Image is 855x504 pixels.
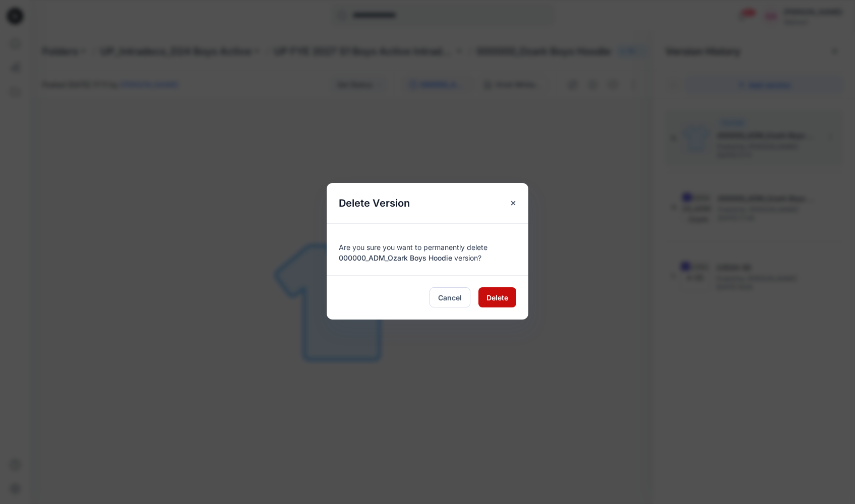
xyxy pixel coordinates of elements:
[504,194,522,212] button: Close
[478,287,516,307] button: Delete
[486,292,508,303] span: Delete
[339,254,452,262] span: 000000_ADM_Ozark Boys Hoodie
[430,287,470,307] button: Cancel
[327,183,422,223] h5: Delete Version
[339,236,516,263] div: Are you sure you want to permanently delete version?
[438,292,462,303] span: Cancel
